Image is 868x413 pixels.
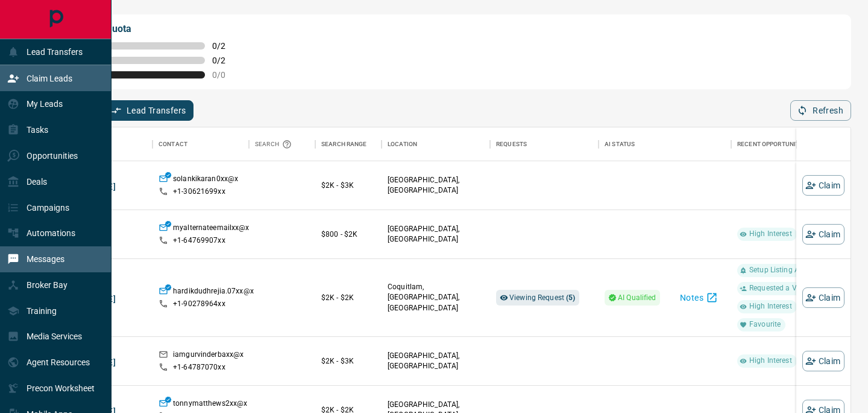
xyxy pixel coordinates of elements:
p: solankikaran0xx@x [173,174,238,187]
span: 0 / 2 [212,56,239,65]
button: Notes [673,288,725,307]
p: myalternateemailxx@x [173,223,250,235]
div: Recent Opportunities (30d) [731,127,852,161]
div: Location [382,127,490,161]
span: 0 / 0 [212,70,239,80]
p: Coquitlam, [GEOGRAPHIC_DATA], [GEOGRAPHIC_DATA] [388,282,484,313]
div: Search Range [321,127,367,161]
div: AI Status [599,127,731,161]
button: Claim [802,351,844,371]
p: $2K - $3K [321,356,376,367]
p: My Daily Quota [65,22,239,36]
p: [GEOGRAPHIC_DATA], [GEOGRAPHIC_DATA] [388,351,484,371]
button: Claim [802,224,844,245]
p: +1- 64787070xx [173,362,225,373]
span: High Interest [744,356,797,366]
p: $2K - $2K [321,292,376,303]
p: $2K - $3K [321,180,376,191]
span: High Interest [744,301,797,312]
span: AI Qualified [618,292,656,304]
p: $800 - $2K [321,229,376,240]
span: Requested a Viewing [744,283,823,293]
p: hardikdudhrejia.07xx@x [173,286,254,299]
button: Claim [802,287,844,308]
span: 0 / 2 [212,41,239,51]
div: Name [44,127,153,161]
div: Recent Opportunities (30d) [737,127,826,161]
p: +1- 30621699xx [173,187,225,197]
span: Setup Listing Alert [744,265,814,275]
p: +1- 90278964xx [173,299,225,309]
div: Requests [490,127,599,161]
div: Requests [496,127,527,161]
div: Location [388,127,417,161]
p: [GEOGRAPHIC_DATA], [GEOGRAPHIC_DATA] [388,224,484,245]
span: Favourite [744,319,785,330]
div: Contact [159,127,187,161]
span: Viewing Request [509,293,576,302]
div: AI Status [605,127,635,161]
button: Lead Transfers [104,100,194,121]
div: Viewing Request (5) [496,290,579,306]
strong: ( 5 ) [566,293,575,302]
p: iamgurvinderbaxx@x [173,350,244,362]
p: +1- 64769907xx [173,235,225,246]
div: Search [255,127,295,161]
span: High Interest [744,229,797,239]
button: Claim [802,175,844,196]
button: Refresh [790,100,851,121]
p: tonnymatthews2xx@x [173,399,247,411]
div: Search Range [315,127,382,161]
div: Contact [153,127,249,161]
p: [GEOGRAPHIC_DATA], [GEOGRAPHIC_DATA] [388,175,484,196]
